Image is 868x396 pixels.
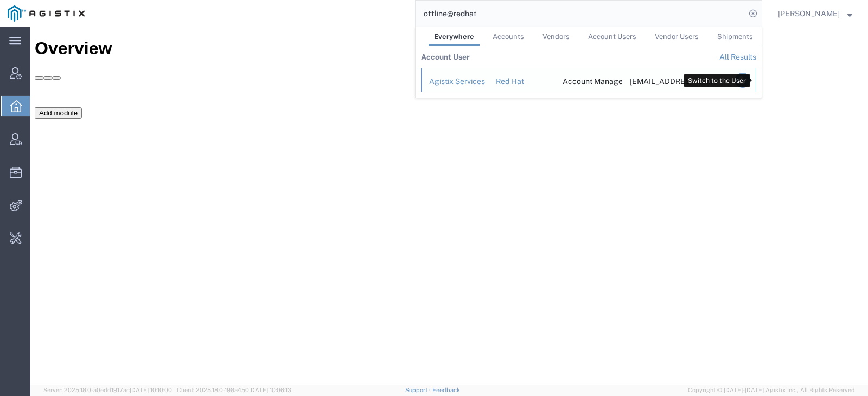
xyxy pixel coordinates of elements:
[719,53,756,61] a: View all account users found by criterion
[421,46,762,98] table: Search Results
[30,27,868,385] iframe: FS Legacy Container
[778,8,840,20] span: Carrie Virgilio
[588,33,636,41] span: Account Users
[8,5,85,22] img: logo
[130,387,172,393] span: [DATE] 10:10:00
[697,76,722,87] div: Active
[563,76,615,87] div: Account Manager
[542,33,570,41] span: Vendors
[405,387,432,393] a: Support
[421,46,470,68] th: Account User
[655,33,699,41] span: Vendor Users
[249,387,291,393] span: [DATE] 10:06:13
[688,386,855,395] span: Copyright © [DATE]-[DATE] Agistix Inc., All Rights Reserved
[777,7,853,20] button: [PERSON_NAME]
[493,33,524,41] span: Accounts
[177,387,291,393] span: Client: 2025.18.0-198a450
[429,76,481,87] div: Agistix Services
[630,76,682,87] div: offline_notifications+rh@agistix.com
[717,33,753,41] span: Shipments
[432,387,460,393] a: Feedback
[416,1,745,27] input: Search for shipment number, reference number
[43,387,172,393] span: Server: 2025.18.0-a0edd1917ac
[434,33,474,41] span: Everywhere
[496,76,548,87] div: Red Hat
